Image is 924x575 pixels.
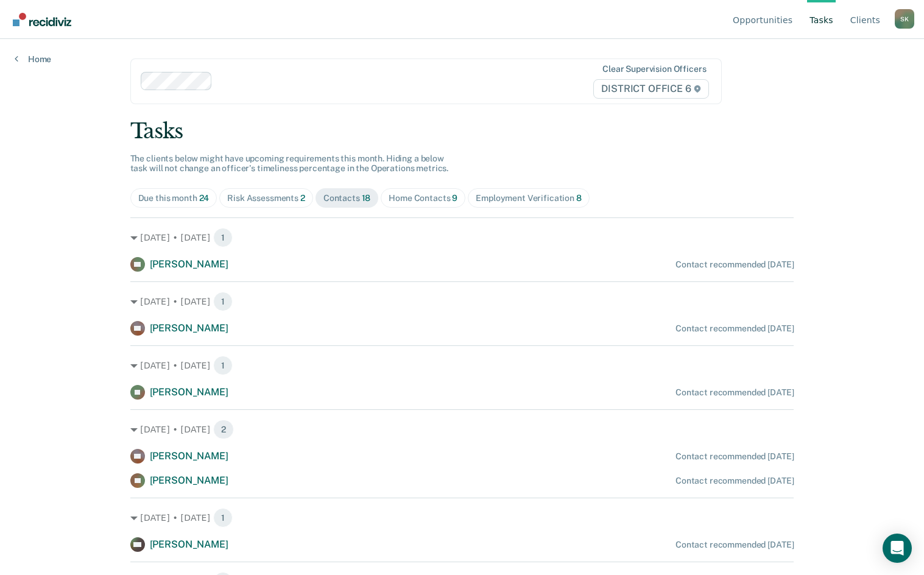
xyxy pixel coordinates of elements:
div: [DATE] • [DATE] 1 [130,292,794,311]
span: [PERSON_NAME] [150,322,228,334]
div: Contact recommended [DATE] [675,323,794,334]
div: [DATE] • [DATE] 1 [130,228,794,247]
span: 1 [213,356,233,375]
span: 1 [213,292,233,311]
span: 18 [362,193,371,203]
div: Contact recommended [DATE] [675,476,794,486]
span: [PERSON_NAME] [150,474,228,486]
span: 1 [213,228,233,247]
div: Open Intercom Messenger [883,534,912,563]
div: Contacts [323,193,371,203]
div: Due this month [138,193,210,203]
div: Employment Verification [476,193,582,203]
div: [DATE] • [DATE] 1 [130,356,794,375]
a: Home [15,54,51,65]
span: 8 [576,193,582,203]
img: Recidiviz [13,13,71,26]
span: [PERSON_NAME] [150,258,228,270]
div: Contact recommended [DATE] [675,451,794,462]
span: The clients below might have upcoming requirements this month. Hiding a below task will not chang... [130,153,449,174]
span: [PERSON_NAME] [150,450,228,462]
div: [DATE] • [DATE] 2 [130,420,794,439]
span: 2 [300,193,305,203]
span: 9 [452,193,457,203]
span: DISTRICT OFFICE 6 [593,79,708,99]
div: [DATE] • [DATE] 1 [130,508,794,527]
span: 1 [213,508,233,527]
div: Home Contacts [389,193,457,203]
span: 2 [213,420,234,439]
div: Contact recommended [DATE] [675,540,794,550]
span: [PERSON_NAME] [150,386,228,398]
div: Risk Assessments [227,193,305,203]
span: 24 [199,193,210,203]
div: Contact recommended [DATE] [675,387,794,398]
div: Contact recommended [DATE] [675,259,794,270]
button: Profile dropdown button [895,9,914,29]
span: [PERSON_NAME] [150,538,228,550]
div: S K [895,9,914,29]
div: Tasks [130,119,794,144]
div: Clear supervision officers [602,64,706,74]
